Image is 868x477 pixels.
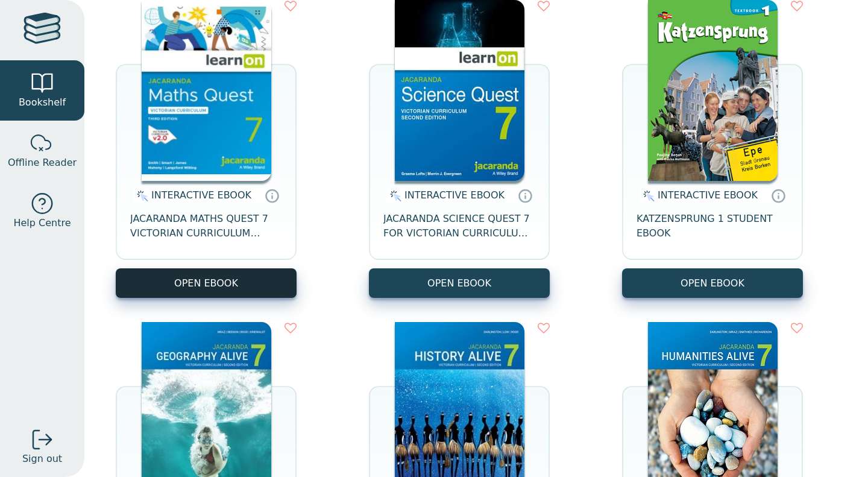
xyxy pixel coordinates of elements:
[116,268,297,298] button: OPEN EBOOK
[640,189,655,203] img: interactive.svg
[404,189,505,201] span: INTERACTIVE EBOOK
[19,95,66,110] span: Bookshelf
[622,268,803,298] button: OPEN EBOOK
[151,189,251,201] span: INTERACTIVE EBOOK
[369,268,550,298] button: OPEN EBOOK
[771,188,785,203] a: Interactive eBooks are accessed online via the publisher’s portal. They contain interactive resou...
[8,156,77,170] span: Offline Reader
[383,212,535,241] span: JACARANDA SCIENCE QUEST 7 FOR VICTORIAN CURRICULUM LEARNON 2E EBOOK
[130,212,282,241] span: JACARANDA MATHS QUEST 7 VICTORIAN CURRICULUM LEARNON EBOOK 3E
[265,188,279,203] a: Interactive eBooks are accessed online via the publisher’s portal. They contain interactive resou...
[637,212,788,241] span: KATZENSPRUNG 1 STUDENT EBOOK
[22,452,62,466] span: Sign out
[13,216,71,230] span: Help Centre
[386,189,401,203] img: interactive.svg
[133,189,148,203] img: interactive.svg
[518,188,532,203] a: Interactive eBooks are accessed online via the publisher’s portal. They contain interactive resou...
[658,189,758,201] span: INTERACTIVE EBOOK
